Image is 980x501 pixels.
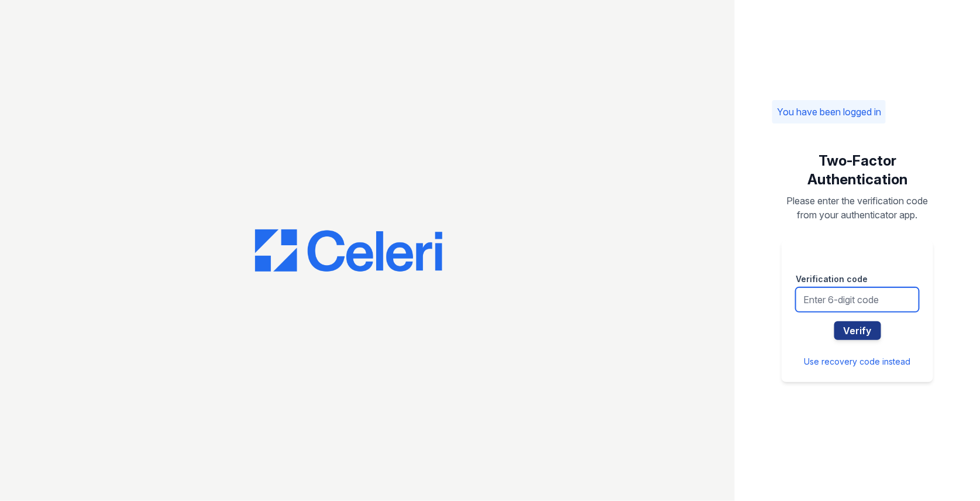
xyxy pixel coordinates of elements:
[804,356,911,366] a: Use recovery code instead
[782,194,933,222] p: Please enter the verification code from your authenticator app.
[255,229,442,272] img: CE_Logo_Blue-a8612792a0a2168367f1c8372b55b34899dd931a85d93a1a3d3e32e68fde9ad4.png
[796,287,919,312] input: Enter 6-digit code
[777,105,881,119] p: You have been logged in
[796,273,868,285] label: Verification code
[834,321,881,340] button: Verify
[782,152,933,189] h1: Two-Factor Authentication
